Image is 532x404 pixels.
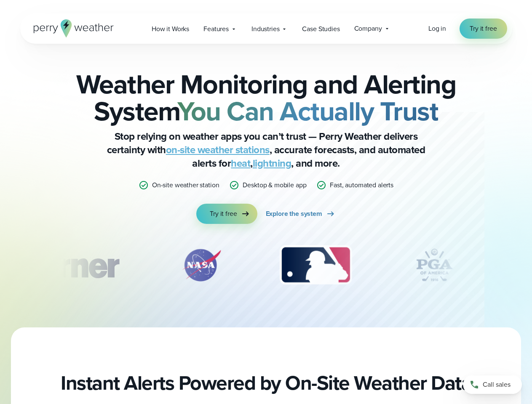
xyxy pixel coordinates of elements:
[266,204,336,224] a: Explore the system
[470,24,497,34] span: Try it free
[203,24,229,34] span: Features
[243,180,306,190] p: Desktop & mobile app
[266,209,322,219] span: Explore the system
[253,156,291,171] a: lightning
[210,209,237,219] span: Try it free
[463,375,522,394] a: Call sales
[177,91,438,131] strong: You Can Actually Trust
[11,244,131,286] img: Turner-Construction_1.svg
[401,244,468,286] img: PGA.svg
[302,24,340,34] span: Case Studies
[62,71,470,125] h2: Weather Monitoring and Alerting System
[166,142,270,157] a: on-site weather stations
[11,244,131,286] div: 1 of 12
[354,24,382,34] span: Company
[152,180,219,190] p: On-site weather station
[172,244,231,286] div: 2 of 12
[172,244,231,286] img: NASA.svg
[62,244,470,290] div: slideshow
[401,244,468,286] div: 4 of 12
[330,180,393,190] p: Fast, automated alerts
[196,204,257,224] a: Try it free
[428,24,446,34] a: Log in
[483,380,511,390] span: Call sales
[231,156,250,171] a: heat
[271,244,360,286] img: MLB.svg
[251,24,279,34] span: Industries
[460,19,507,39] a: Try it free
[152,24,189,34] span: How it Works
[428,24,446,33] span: Log in
[61,371,471,395] h2: Instant Alerts Powered by On-Site Weather Data
[98,130,435,170] p: Stop relying on weather apps you can’t trust — Perry Weather delivers certainty with , accurate f...
[295,20,347,37] a: Case Studies
[271,244,360,286] div: 3 of 12
[144,20,196,37] a: How it Works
